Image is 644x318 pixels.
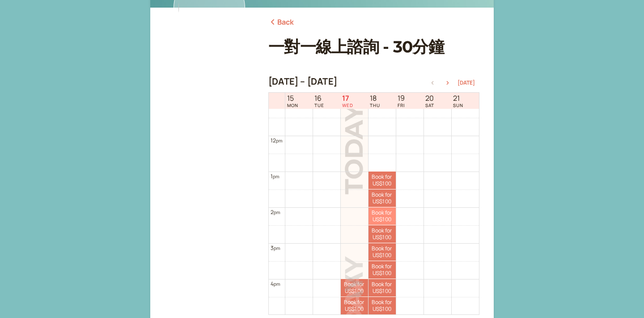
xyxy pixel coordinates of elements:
span: Book for US$100 [369,299,396,312]
span: pm [274,281,280,287]
span: SUN [453,103,463,108]
span: 16 [314,94,324,103]
span: Book for US$100 [369,281,396,294]
span: Book for US$100 [369,174,396,187]
h1: 一對一線上諮詢 - 30分鐘 [268,37,479,56]
div: 1 [271,172,280,180]
a: September 15, 2025 [285,93,300,109]
div: 3 [271,244,280,252]
span: 19 [398,94,405,103]
span: 15 [287,94,298,103]
div: 4 [271,279,280,288]
span: Book for US$100 [341,299,368,312]
span: 17 [342,94,353,103]
span: Book for US$100 [369,245,396,258]
a: Back [268,17,294,28]
a: September 16, 2025 [313,93,326,109]
span: Book for US$100 [369,210,396,223]
span: FRI [398,103,405,108]
span: 18 [370,94,380,103]
div: 2 [271,208,280,216]
span: TUE [314,103,324,108]
span: 20 [425,94,434,103]
span: THU [370,103,380,108]
span: pm [274,245,280,251]
a: September 20, 2025 [424,93,436,109]
a: September 19, 2025 [396,93,407,109]
a: September 18, 2025 [368,93,382,109]
button: [DATE] [458,80,475,86]
span: pm [273,173,279,180]
span: pm [276,138,282,144]
span: MON [287,103,298,108]
span: pm [274,209,280,215]
div: 12 [271,136,283,145]
a: September 17, 2025 [340,93,355,109]
span: WED [342,103,353,108]
a: September 21, 2025 [451,93,465,109]
span: 21 [453,94,463,103]
span: SAT [425,103,434,108]
span: Book for US$100 [369,192,396,205]
span: Book for US$100 [369,263,396,276]
h2: [DATE] – [DATE] [268,76,337,87]
span: Book for US$100 [369,228,396,241]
